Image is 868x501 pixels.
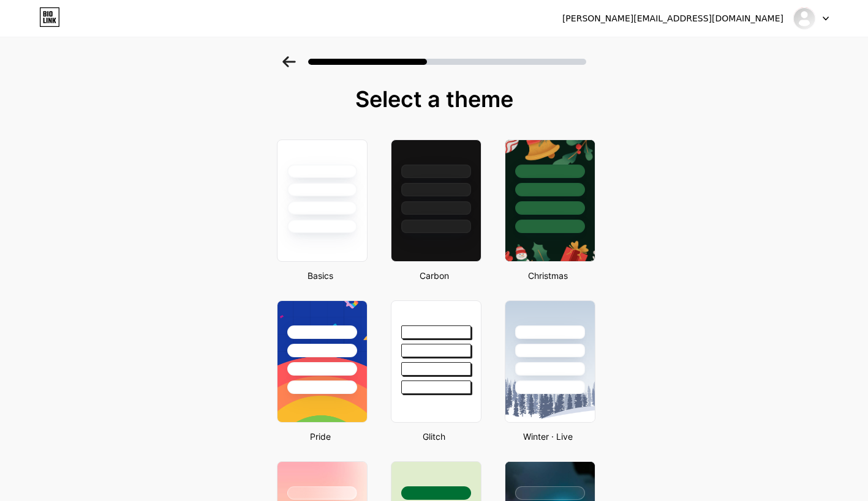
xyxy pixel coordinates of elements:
div: Basics [273,269,368,282]
img: Lindsay Chatburn [793,7,816,30]
div: Winter · Live [501,430,595,443]
div: Christmas [501,269,595,282]
div: Select a theme [272,87,597,111]
div: [PERSON_NAME][EMAIL_ADDRESS][DOMAIN_NAME] [562,12,783,25]
div: Glitch [387,430,481,443]
div: Carbon [387,269,481,282]
div: Pride [273,430,368,443]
